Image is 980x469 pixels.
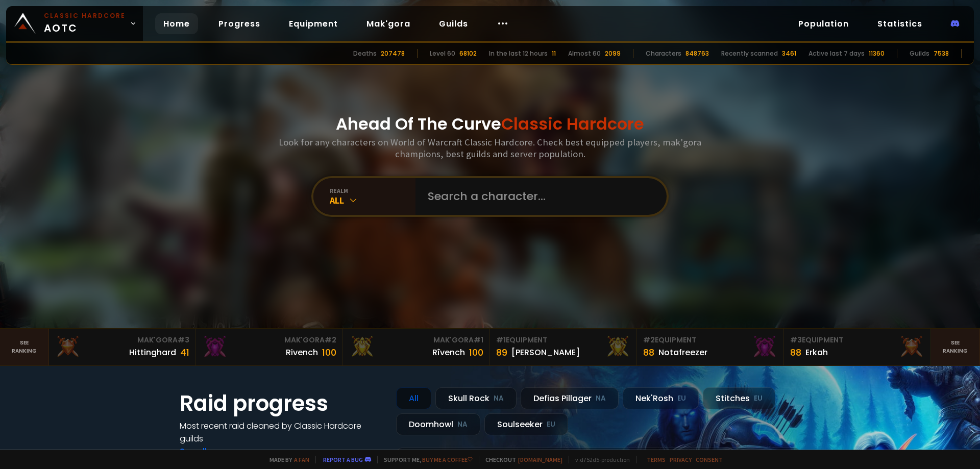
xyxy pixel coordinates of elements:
[521,387,619,409] div: Defias Pillager
[568,49,601,58] div: Almost 60
[754,393,763,404] small: EU
[322,345,336,359] div: 100
[55,335,189,345] div: Mak'Gora
[343,329,490,365] a: Mak'Gora#1Rîvench100
[381,49,405,58] div: 207478
[670,456,692,463] a: Privacy
[790,13,857,34] a: Population
[637,329,784,365] a: #2Equipment88Notafreezer
[910,49,929,58] div: Guilds
[432,346,465,359] div: Rîvench
[489,49,548,58] div: In the last 12 hours
[422,178,654,215] input: Search a character...
[646,49,681,58] div: Characters
[430,49,455,58] div: Level 60
[286,346,318,359] div: Rivench
[44,11,126,20] small: Classic Hardcore
[396,387,431,409] div: All
[790,335,924,345] div: Equipment
[658,346,707,359] div: Notafreezer
[457,419,468,430] small: NA
[330,187,415,194] div: realm
[696,456,723,463] a: Consent
[869,49,885,58] div: 11360
[677,393,686,404] small: EU
[396,413,480,435] div: Doomhowl
[643,335,655,345] span: # 2
[353,49,377,58] div: Deaths
[721,49,778,58] div: Recently scanned
[805,346,828,359] div: Erkah
[44,11,126,36] span: AOTC
[501,112,644,135] span: Classic Hardcore
[358,13,419,34] a: Mak'gora
[275,136,705,160] h3: Look for any characters on World of Warcraft Classic Hardcore. Check best equipped players, mak'g...
[323,456,363,463] a: Report a bug
[180,446,246,457] a: See all progress
[202,335,336,345] div: Mak'Gora
[281,13,346,34] a: Equipment
[349,335,483,345] div: Mak'Gora
[808,49,865,58] div: Active last 7 days
[431,13,476,34] a: Guilds
[518,456,562,463] a: [DOMAIN_NAME]
[210,13,268,34] a: Progress
[474,335,483,345] span: # 1
[782,49,796,58] div: 3461
[479,456,562,463] span: Checkout
[643,345,654,359] div: 88
[790,335,802,345] span: # 3
[931,329,980,365] a: Seeranking
[596,393,606,404] small: NA
[647,456,666,463] a: Terms
[547,419,555,430] small: EU
[869,13,930,34] a: Statistics
[552,49,556,58] div: 11
[263,456,309,463] span: Made by
[294,456,309,463] a: a fan
[155,13,198,34] a: Home
[605,49,621,58] div: 2099
[496,335,630,345] div: Equipment
[336,112,644,136] h1: Ahead Of The Curve
[330,194,415,206] div: All
[196,329,343,365] a: Mak'Gora#2Rivench100
[6,6,143,41] a: Classic HardcoreAOTC
[643,335,777,345] div: Equipment
[490,329,637,365] a: #1Equipment89[PERSON_NAME]
[178,335,189,345] span: # 3
[180,345,189,359] div: 41
[49,329,196,365] a: Mak'Gora#3Hittinghard41
[459,49,477,58] div: 68102
[469,345,483,359] div: 100
[180,387,384,419] h1: Raid progress
[511,346,580,359] div: [PERSON_NAME]
[790,345,801,359] div: 88
[422,456,473,463] a: Buy me a coffee
[569,456,630,463] span: v. d752d5 - production
[496,345,507,359] div: 89
[325,335,336,345] span: # 2
[496,335,506,345] span: # 1
[180,419,384,445] h4: Most recent raid cleaned by Classic Hardcore guilds
[129,346,176,359] div: Hittinghard
[377,456,473,463] span: Support me,
[623,387,699,409] div: Nek'Rosh
[784,329,931,365] a: #3Equipment88Erkah
[685,49,709,58] div: 848763
[484,413,568,435] div: Soulseeker
[435,387,517,409] div: Skull Rock
[494,393,504,404] small: NA
[703,387,775,409] div: Stitches
[934,49,949,58] div: 7538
